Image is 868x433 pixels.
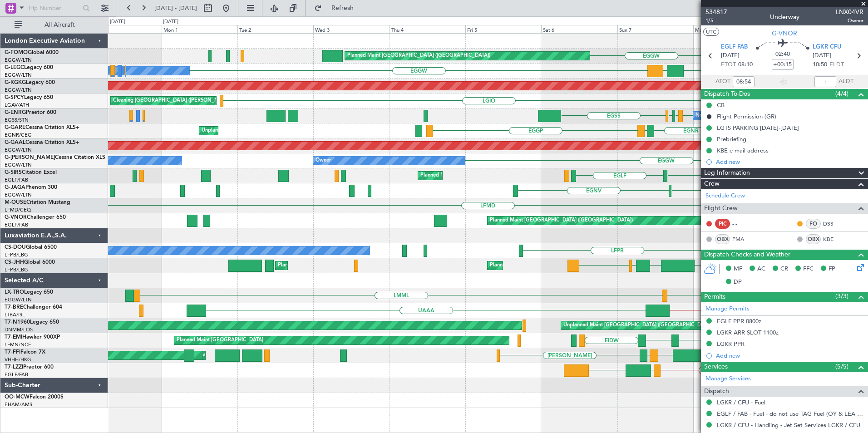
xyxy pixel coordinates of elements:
[814,76,836,87] input: --:--
[770,12,799,22] div: Underway
[5,394,30,400] span: OO-MCW
[703,28,719,36] button: UTC
[316,154,331,167] div: Owner
[5,305,62,310] a: T7-BREChallenger 604
[733,76,755,87] input: --:--
[717,421,860,429] a: LGKR / CFU - Handling - Jet Set Services LGKR / CFU
[5,80,26,85] span: G-KGKG
[5,356,31,363] a: VHHH/HKG
[5,170,57,175] a: G-SIRSCitation Excel
[490,214,633,227] div: Planned Maint [GEOGRAPHIC_DATA] ([GEOGRAPHIC_DATA])
[704,168,750,178] span: Leg Information
[5,102,29,108] a: LGAV/ATH
[732,235,753,243] a: PMA
[717,101,725,109] div: CB
[717,410,863,418] a: EGLF / FAB - Fuel - do not use TAG Fuel (OY & LEA only) EGLF / FAB
[5,65,24,70] span: G-LEGC
[162,25,237,33] div: Mon 1
[5,349,45,355] a: T7-FFIFalcon 7X
[5,110,56,115] a: G-ENRGPraetor 600
[490,259,633,272] div: Planned Maint [GEOGRAPHIC_DATA] ([GEOGRAPHIC_DATA])
[5,221,28,228] a: EGLF/FAB
[695,109,716,123] div: No Crew
[10,18,99,32] button: All Aircraft
[5,326,33,333] a: DNMM/LOS
[717,317,761,325] div: EGLF PPR 0800z
[5,147,32,153] a: EGGW/LTN
[5,320,30,325] span: T7-N1960
[5,215,27,220] span: G-VNOR
[5,155,55,160] span: G-[PERSON_NAME]
[5,245,57,250] a: CS-DOUGlobal 6500
[717,147,769,154] div: KBE e-mail address
[823,220,843,228] a: DSS
[813,51,831,60] span: [DATE]
[163,18,178,26] div: [DATE]
[734,265,742,274] span: MF
[5,57,32,64] a: EGGW/LTN
[721,43,748,52] span: EGLF FAB
[823,235,843,243] a: KBE
[5,177,28,183] a: EGLF/FAB
[705,374,751,384] a: Manage Services
[5,140,79,145] a: G-GAALCessna Citation XLS+
[5,110,26,115] span: G-ENRG
[803,265,814,274] span: FFC
[324,5,362,11] span: Refresh
[5,320,59,325] a: T7-N1960Legacy 650
[704,386,729,397] span: Dispatch
[775,50,790,59] span: 02:40
[5,296,32,303] a: EGGW/LTN
[5,207,31,213] a: LFMD/CEQ
[5,364,54,370] a: T7-LZZIPraetor 600
[836,17,863,25] span: Owner
[5,260,55,265] a: CS-JHHGlobal 6000
[5,185,25,190] span: G-JAGA
[617,25,693,33] div: Sun 7
[24,22,96,28] span: All Aircraft
[704,89,750,99] span: Dispatch To-Dos
[313,25,389,33] div: Wed 3
[715,219,730,229] div: PIC
[705,305,750,314] a: Manage Permits
[5,80,55,85] a: G-KGKGLegacy 600
[721,51,740,60] span: [DATE]
[829,265,835,274] span: FP
[113,94,241,108] div: Cleaning [GEOGRAPHIC_DATA] ([PERSON_NAME] Intl)
[5,266,28,273] a: LFPB/LBG
[5,87,32,93] a: EGGW/LTN
[5,394,64,400] a: OO-MCWFalcon 2000S
[738,60,753,69] span: 08:10
[835,291,848,301] span: (3/3)
[5,140,25,145] span: G-GAAL
[704,250,790,260] span: Dispatch Checks and Weather
[806,219,821,229] div: FO
[704,203,738,214] span: Flight Crew
[5,260,24,265] span: CS-JHH
[5,117,29,123] a: EGSS/STN
[829,60,844,69] span: ELDT
[5,125,25,130] span: G-GARE
[836,7,863,17] span: LNX04VR
[717,135,746,143] div: Prebriefing
[5,95,53,100] a: G-SPCYLegacy 650
[5,215,66,220] a: G-VNORChallenger 650
[5,72,32,79] a: EGGW/LTN
[5,371,28,378] a: EGLF/FAB
[806,234,821,244] div: OBX
[5,251,28,258] a: LFPB/LBG
[5,132,32,138] a: EGNR/CEG
[721,60,736,69] span: ETOT
[5,155,105,160] a: G-[PERSON_NAME]Cessna Citation XLS
[310,1,365,15] button: Refresh
[780,265,788,274] span: CR
[5,401,32,408] a: EHAM/AMS
[5,349,20,355] span: T7-FFI
[5,305,23,310] span: T7-BRE
[563,319,713,332] div: Unplanned Maint [GEOGRAPHIC_DATA] ([GEOGRAPHIC_DATA])
[28,1,80,15] input: Trip Number
[716,158,863,166] div: Add new
[838,77,853,86] span: ALDT
[704,362,728,372] span: Services
[813,43,841,52] span: LGKR CFU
